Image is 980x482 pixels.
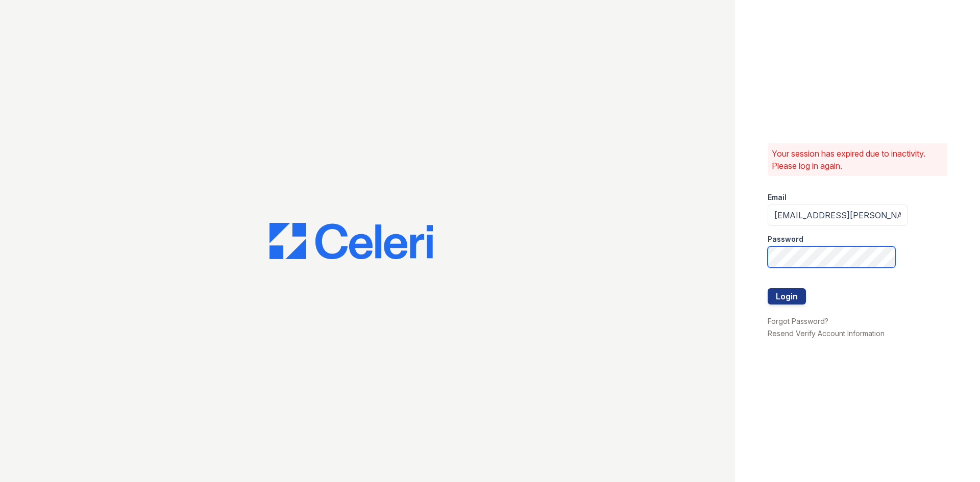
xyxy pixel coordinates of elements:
[768,317,828,325] a: Forgot Password?
[768,234,803,244] label: Password
[768,192,787,202] label: Email
[269,223,433,260] img: CE_Logo_Blue-a8612792a0a2168367f1c8372b55b34899dd931a85d93a1a3d3e32e68fde9ad4.png
[768,329,885,338] a: Resend Verify Account Information
[768,288,806,305] button: Login
[772,147,943,172] p: Your session has expired due to inactivity. Please log in again.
